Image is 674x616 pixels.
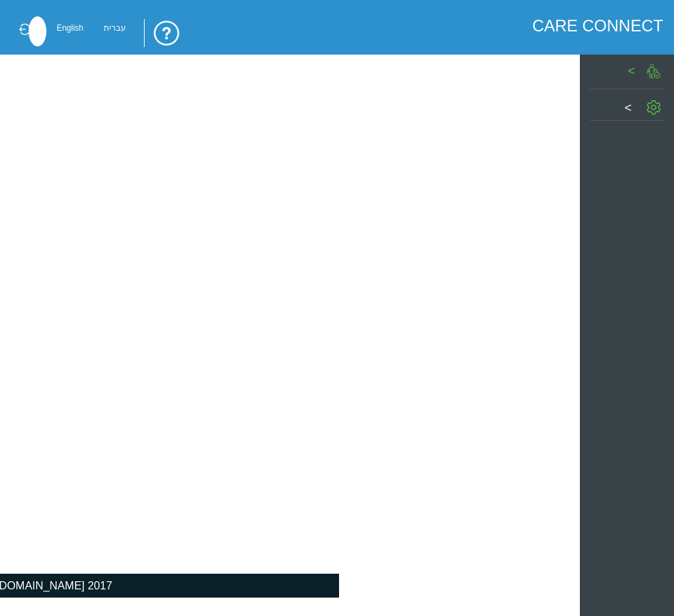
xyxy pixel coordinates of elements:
[144,19,180,48] img: trainingUsingSystem.png
[647,100,660,115] img: SettingGIcon.png
[628,64,635,78] label: >
[532,16,663,35] div: CARE CONNECT
[647,64,660,78] img: PatientGIcon.png
[104,27,126,30] div: עברית
[57,27,83,30] div: English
